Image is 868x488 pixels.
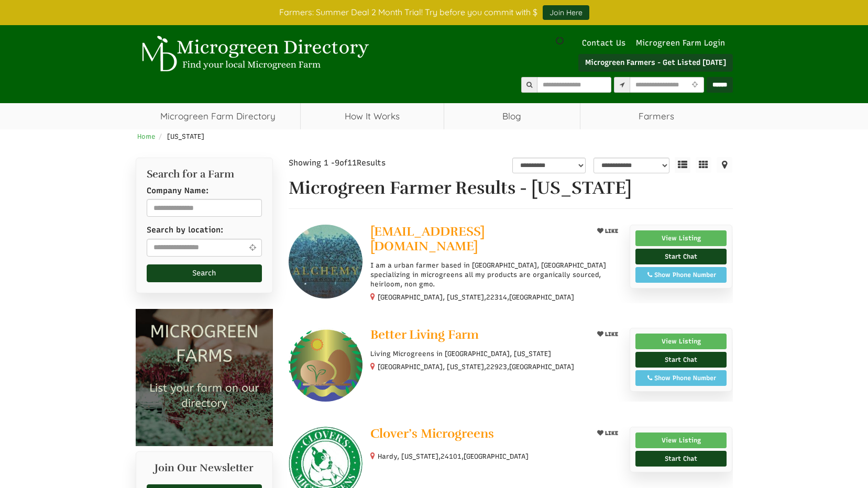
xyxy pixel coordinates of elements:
[137,132,156,140] a: Home
[378,363,574,371] small: [GEOGRAPHIC_DATA], [US_STATE], ,
[603,228,618,235] span: LIKE
[167,132,204,140] span: [US_STATE]
[441,452,462,461] span: 24101
[136,103,301,129] a: Microgreen Farm Directory
[594,328,622,341] button: LIKE
[577,38,631,48] a: Contact Us
[635,451,727,467] a: Start Chat
[347,158,357,168] span: 11
[636,38,730,48] a: Microgreen Farm Login
[370,426,494,441] span: Clover’s Microgreens
[641,373,721,383] div: Show Phone Number
[464,452,529,461] span: [GEOGRAPHIC_DATA]
[147,264,262,282] button: Search
[635,230,727,246] a: View Listing
[635,249,727,264] a: Start Chat
[486,293,507,302] span: 22314
[335,158,339,168] span: 9
[370,261,621,290] p: I am a urban farmer based in [GEOGRAPHIC_DATA], [GEOGRAPHIC_DATA] specializing in microgreens all...
[246,243,258,251] i: Use Current Location
[603,331,618,338] span: LIKE
[689,82,700,88] i: Use Current Location
[594,225,622,238] button: LIKE
[301,103,444,129] a: How It Works
[378,452,529,460] small: Hardy, [US_STATE], ,
[289,179,733,198] h1: Microgreen Farmer Results - [US_STATE]
[370,349,621,359] p: Living Microgreens in [GEOGRAPHIC_DATA], [US_STATE]
[289,328,362,402] img: Better Living Farm
[509,293,574,302] span: [GEOGRAPHIC_DATA]
[289,225,362,298] img: Alchemy.microgreens@gmail.com
[370,427,585,443] a: Clover’s Microgreens
[580,103,733,129] span: Farmers
[444,103,580,129] a: Blog
[147,185,208,196] label: Company Name:
[635,334,727,349] a: View Listing
[635,432,727,448] a: View Listing
[370,327,479,342] span: Better Living Farm
[641,270,721,280] div: Show Phone Number
[509,362,574,372] span: [GEOGRAPHIC_DATA]
[578,54,733,72] a: Microgreen Farmers - Get Listed [DATE]
[370,328,585,344] a: Better Living Farm
[543,5,589,20] a: Join Here
[594,158,669,173] select: sortbox-1
[370,225,585,255] a: [EMAIL_ADDRESS][DOMAIN_NAME]
[512,158,586,173] select: overall_rating_filter-1
[289,158,436,169] div: Showing 1 - of Results
[603,430,618,437] span: LIKE
[378,293,574,301] small: [GEOGRAPHIC_DATA], [US_STATE], ,
[136,36,371,72] img: Microgreen Directory
[136,309,273,447] img: Microgreen Farms list your microgreen farm today
[147,169,262,180] h2: Search for a Farm
[635,352,727,368] a: Start Chat
[370,224,485,253] span: [EMAIL_ADDRESS][DOMAIN_NAME]
[128,5,741,20] div: Farmers: Summer Deal 2 Month Trial! Try before you commit with $
[486,362,507,372] span: 22923
[147,462,262,479] h2: Join Our Newsletter
[147,225,223,236] label: Search by location:
[594,427,622,440] button: LIKE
